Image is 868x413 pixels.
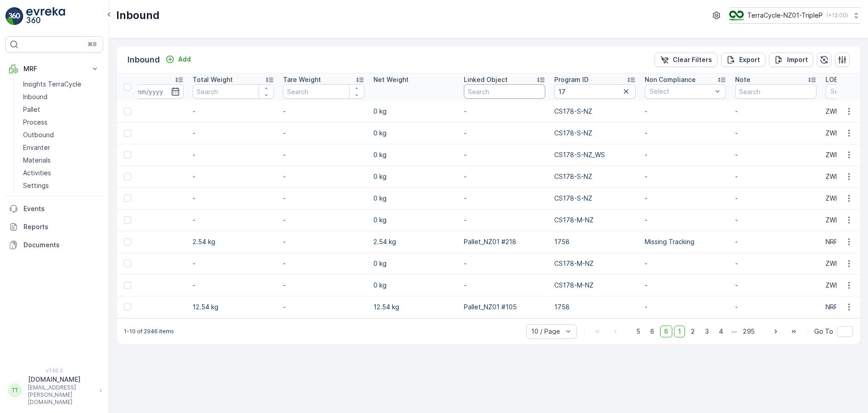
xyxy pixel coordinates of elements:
[645,259,726,268] p: -
[193,216,274,225] p: -
[459,274,550,296] td: -
[193,194,274,203] p: -
[554,216,636,225] p: CS178-M-NZ
[162,54,194,65] button: Add
[373,237,455,246] p: 2.54 kg
[124,303,131,311] div: Toggle Row Selected
[283,107,364,116] p: -
[673,55,712,64] p: Clear Filters
[646,326,658,337] span: 6
[715,326,727,337] span: 4
[24,204,99,213] p: Events
[373,150,455,159] p: 0 kg
[19,116,103,129] a: Process
[554,107,636,116] p: CS178-S-NZ
[739,326,759,337] span: 295
[826,75,838,84] p: LOB
[701,326,713,337] span: 3
[23,80,81,89] p: Insights TerraCycle
[373,107,455,116] p: 0 kg
[124,328,174,335] p: 1-10 of 2946 items
[193,84,274,99] input: Search
[19,129,103,141] a: Outbound
[26,7,65,25] img: logo_light-DOdMpM7g.png
[283,237,364,246] p: -
[193,172,274,181] p: -
[373,303,455,312] p: 12.54 kg
[464,75,508,84] p: Linked Object
[373,281,455,290] p: 0 kg
[554,172,636,181] p: CS178-S-NZ
[124,216,131,224] div: Toggle Row Selected
[283,259,364,268] p: -
[735,150,816,159] p: -
[459,166,550,187] td: -
[23,143,50,152] p: Envanter
[645,75,696,84] p: Non Compliance
[787,55,808,64] p: Import
[193,107,274,116] p: -
[283,194,364,203] p: -
[19,167,103,179] a: Activities
[283,303,364,312] p: -
[826,12,848,19] p: ( +12:00 )
[729,7,861,24] button: TerraCycle-NZ01-TripleP(+12:00)
[645,107,726,116] p: -
[23,156,51,165] p: Materials
[735,194,816,203] p: -
[373,129,455,138] p: 0 kg
[193,237,274,246] p: 2.54 kg
[645,303,726,312] p: -
[88,41,97,48] p: ⌘B
[193,75,233,84] p: Total Weight
[459,144,550,166] td: -
[5,60,103,78] button: MRF
[735,281,816,290] p: -
[24,240,99,250] p: Documents
[5,7,24,25] img: logo
[735,129,816,138] p: -
[464,84,545,99] input: Search
[23,105,40,114] p: Pallet
[19,103,103,116] a: Pallet
[655,53,717,67] button: Clear Filters
[19,91,103,103] a: Inbound
[283,75,321,84] p: Tare Weight
[24,222,99,231] p: Reports
[28,375,95,384] p: [DOMAIN_NAME]
[373,216,455,225] p: 0 kg
[645,150,726,159] p: -
[373,194,455,203] p: 0 kg
[283,150,364,159] p: -
[735,75,750,84] p: Note
[116,8,160,23] p: Inbound
[674,326,685,337] span: 1
[464,237,545,246] p: Pallet_NZ01 #218
[124,195,131,202] div: Toggle Row Selected
[23,118,47,127] p: Process
[687,326,699,337] span: 2
[459,122,550,144] td: -
[5,236,103,254] a: Documents
[650,87,712,96] p: Select
[721,53,765,67] button: Export
[554,303,636,312] p: 1758
[554,129,636,138] p: CS178-S-NZ
[193,150,274,159] p: -
[5,368,103,373] span: v 1.50.2
[283,84,364,99] input: Search
[554,281,636,290] p: CS178-M-NZ
[660,326,672,337] span: 6
[554,237,636,246] p: 1758
[8,383,22,398] div: TT
[5,200,103,218] a: Events
[645,129,726,138] p: -
[735,84,816,99] input: Search
[645,281,726,290] p: -
[23,130,54,139] p: Outbound
[645,172,726,181] p: -
[124,238,131,245] div: Toggle Row Selected
[739,55,760,64] p: Export
[122,84,184,99] input: dd/mm/yyyy
[127,53,160,66] p: Inbound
